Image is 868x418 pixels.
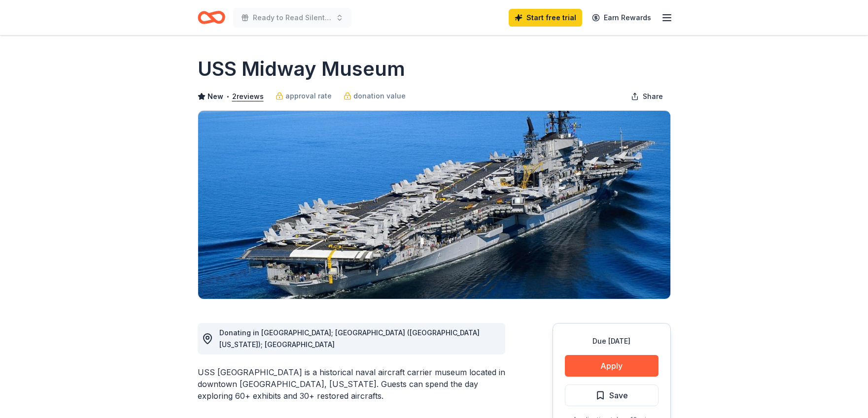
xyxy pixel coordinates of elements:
[609,389,628,402] span: Save
[198,6,225,29] a: Home
[285,90,332,102] span: approval rate
[565,355,659,377] button: Apply
[226,93,229,100] span: •
[586,9,657,27] a: Earn Rewards
[198,111,670,299] img: Image for USS Midway Museum
[643,91,663,102] span: Share
[353,90,406,102] span: donation value
[276,90,332,102] a: approval rate
[623,87,671,106] button: Share
[219,328,480,349] span: Donating in [GEOGRAPHIC_DATA]; [GEOGRAPHIC_DATA] ([GEOGRAPHIC_DATA][US_STATE]); [GEOGRAPHIC_DATA]
[208,91,223,102] span: New
[253,12,332,24] span: Ready to Read Silent Auction
[509,9,582,27] a: Start free trial
[565,385,659,406] button: Save
[565,335,659,347] div: Due [DATE]
[233,8,351,28] button: Ready to Read Silent Auction
[198,366,505,402] div: USS [GEOGRAPHIC_DATA] is a historical naval aircraft carrier museum located in downtown [GEOGRAPH...
[232,91,264,102] button: 2reviews
[344,90,406,102] a: donation value
[198,55,405,83] h1: USS Midway Museum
